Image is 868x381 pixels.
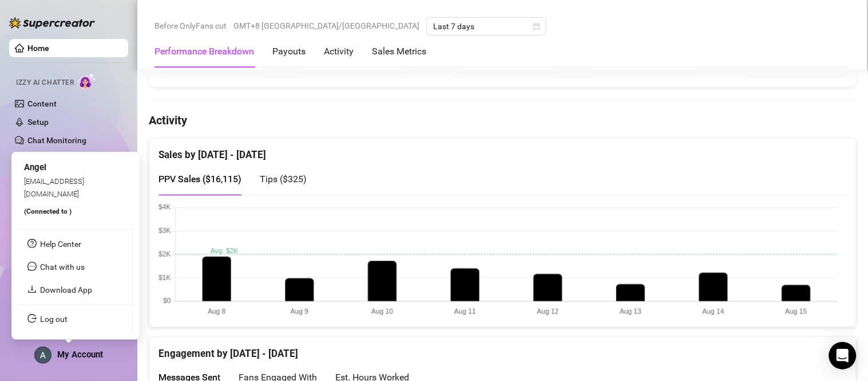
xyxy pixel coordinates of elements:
[154,17,227,34] span: Before OnlyFans cut
[149,113,857,129] h4: Activity
[35,347,51,363] img: ACg8ocIpWzLmD3A5hmkSZfBJcT14Fg8bFGaqbLo-Z0mqyYAWwTjPNSU=s96-c
[27,44,49,53] a: Home
[40,262,85,272] span: Chat with us
[324,45,354,58] div: Activity
[158,174,241,185] span: PPV Sales ( $16,115 )
[158,139,847,163] div: Sales by [DATE] - [DATE]
[40,315,68,324] a: Log out
[24,176,84,198] span: [EMAIL_ADDRESS][DOMAIN_NAME]
[158,337,847,362] div: Engagement by [DATE] - [DATE]
[57,349,103,360] span: My Account
[24,162,46,172] span: Angel
[260,174,307,185] span: Tips ( $325 )
[27,136,86,145] a: Chat Monitoring
[27,99,57,108] a: Content
[272,45,306,58] div: Payouts
[533,23,540,30] span: calendar
[24,207,72,215] span: (Connected to )
[78,73,96,89] img: AI Chatter
[9,17,95,29] img: logo-BBDzfeDw.svg
[27,262,37,271] span: message
[18,310,132,328] li: Log out
[27,117,49,127] a: Setup
[154,45,254,58] div: Performance Breakdown
[433,18,540,35] span: Last 7 days
[40,239,81,249] a: Help Center
[829,342,857,370] div: Open Intercom Messenger
[16,77,74,88] span: Izzy AI Chatter
[233,17,419,34] span: GMT+8 [GEOGRAPHIC_DATA]/[GEOGRAPHIC_DATA]
[40,285,92,294] a: Download App
[372,45,426,58] div: Sales Metrics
